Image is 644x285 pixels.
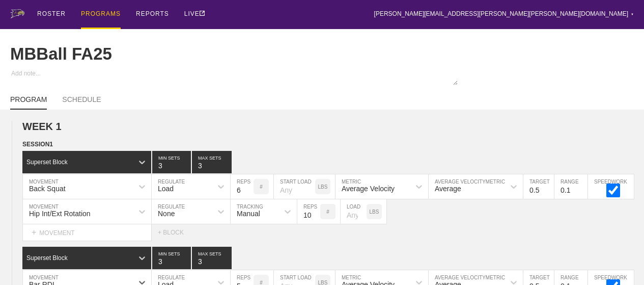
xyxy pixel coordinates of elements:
div: Manual [237,210,260,218]
div: + BLOCK [158,229,193,236]
span: SESSION 1 [22,141,53,148]
input: None [192,247,232,269]
span: + [32,228,36,237]
input: Any [341,199,367,224]
img: logo [10,9,24,18]
div: Load [158,185,174,193]
p: LBS [370,209,379,215]
iframe: Chat Widget [461,167,644,285]
input: None [192,151,232,173]
div: Average Velocity [342,185,395,193]
p: # [260,184,263,190]
div: ▼ [631,11,634,17]
p: # [326,209,329,215]
div: MOVEMENT [22,224,152,241]
div: Back Squat [29,185,66,193]
span: WEEK 1 [22,121,62,132]
div: Superset Block [26,159,68,166]
div: Hip Int/Ext Rotation [29,210,91,218]
div: Superset Block [26,254,68,262]
div: Average [435,185,461,193]
a: PROGRAM [10,95,47,110]
p: LBS [318,184,328,190]
input: Any [274,174,315,199]
a: SCHEDULE [62,95,101,109]
div: None [158,210,175,218]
